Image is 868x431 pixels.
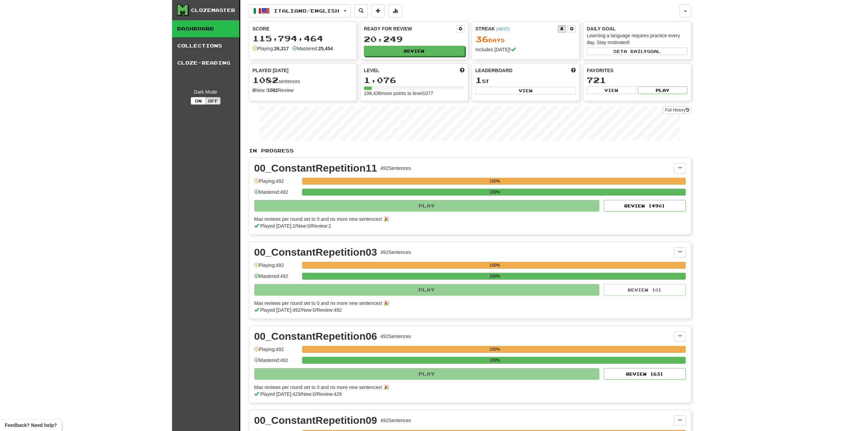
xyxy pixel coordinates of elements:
div: 100% [304,346,686,353]
div: Playing: 492 [254,262,299,273]
div: Max reviews per round set to 0 and no more new sentences! 🎉 [254,384,682,391]
button: More stats [388,4,402,17]
div: 100% [304,189,686,196]
div: 00_ConstantRepetition06 [254,331,377,341]
div: 00_ConstantRepetition11 [254,163,377,173]
div: st [475,76,576,85]
span: 1082 [253,75,279,85]
span: Played [DATE]: 429 [260,391,300,397]
div: Dark Mode [177,89,234,95]
span: / [310,223,311,229]
button: Play [254,200,600,212]
span: New: 0 [302,391,315,397]
div: 100% [304,262,686,269]
strong: 25,454 [318,46,333,51]
div: 115,794,464 [253,34,353,43]
span: Leaderboard [475,67,513,74]
div: 100% [304,357,686,364]
p: In Progress [249,147,691,154]
button: Search sentences [354,4,368,17]
span: a daily [624,49,647,54]
div: 20,249 [364,35,465,43]
div: Daily Goal [587,25,687,32]
div: Learning a language requires practice every day. Stay motivated! [587,32,687,46]
button: Review (63) [604,368,686,380]
strong: 0 [253,87,255,93]
span: Played [DATE] [253,67,289,74]
div: Score [253,25,353,32]
div: 721 [587,76,687,84]
span: Italiano / English [274,8,339,14]
div: 1,076 [364,76,465,84]
button: Play [254,284,600,296]
a: (AEST) [496,27,510,31]
span: / [295,223,297,229]
span: 1 [475,75,482,85]
span: Level [364,67,379,74]
div: 492 Sentences [381,333,411,340]
button: Play [254,368,600,380]
div: Day s [475,35,576,44]
a: Cloze-Reading [172,54,239,71]
span: 36 [475,34,488,44]
div: Includes [DATE]! [475,46,576,53]
span: Review: 492 [317,307,342,313]
div: Mastered: 492 [254,189,299,200]
div: Mastered: 492 [254,357,299,368]
div: Max reviews per round set to 0 and no more new sentences! 🎉 [254,300,682,307]
div: Mastered: 492 [254,273,299,284]
div: Mastered: [292,45,333,52]
span: New: 0 [302,307,315,313]
span: Review: 2 [311,223,331,229]
strong: 1082 [267,87,278,93]
div: Playing: [253,45,289,52]
span: / [315,307,317,313]
span: Review: 429 [317,391,342,397]
button: Off [205,97,220,105]
button: Review [364,46,465,56]
span: / [300,307,302,313]
button: Seta dailygoal [587,48,687,55]
div: 492 Sentences [381,417,411,424]
div: Favorites [587,67,687,74]
a: Full History [663,106,691,114]
a: Collections [172,37,239,54]
div: Clozemaster [191,7,235,14]
div: 492 Sentences [381,165,411,172]
button: Play [638,86,687,94]
button: View [475,87,576,94]
button: On [191,97,206,105]
button: View [587,86,636,94]
div: 100% [304,178,686,185]
strong: 26,317 [274,46,289,51]
a: Dashboard [172,20,239,37]
div: 100% [304,273,686,280]
div: Streak [475,25,558,32]
button: Review (490) [604,200,686,212]
button: Review (0) [604,284,686,296]
span: Score more points to level up [460,67,465,74]
div: 00_ConstantRepetition09 [254,415,377,426]
span: This week in points, UTC [571,67,576,74]
button: Italiano/English [249,4,351,17]
button: Add sentence to collection [371,4,385,17]
span: New: 0 [297,223,310,229]
div: Playing: 492 [254,178,299,189]
div: New / Review [253,87,353,94]
div: 198,436 more points to level 1077 [364,90,465,97]
div: sentences [253,76,353,85]
div: 492 Sentences [381,249,411,256]
span: Played [DATE]: 2 [260,223,295,229]
div: Max reviews per round set to 0 and no more new sentences! 🎉 [254,216,682,223]
span: Played [DATE]: 492 [260,307,300,313]
div: Ready for Review [364,25,456,32]
span: / [300,391,302,397]
span: / [315,391,317,397]
div: 00_ConstantRepetition03 [254,247,377,257]
span: Open feedback widget [5,422,57,429]
div: Playing: 492 [254,346,299,357]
